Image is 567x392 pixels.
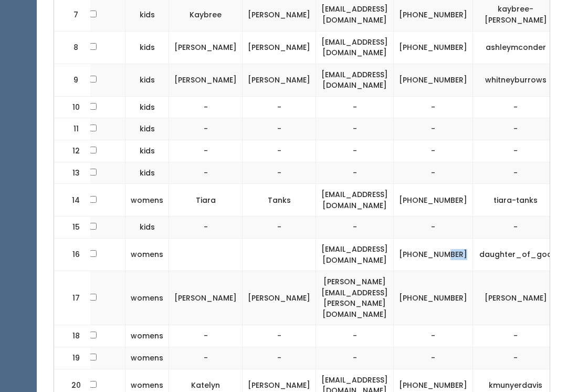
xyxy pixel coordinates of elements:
td: - [316,325,394,347]
td: - [473,162,566,184]
td: - [394,118,473,140]
td: - [473,140,566,162]
td: 12 [54,140,91,162]
td: womens [125,347,169,369]
td: 13 [54,162,91,184]
td: - [243,347,316,369]
td: 17 [54,271,91,325]
td: [EMAIL_ADDRESS][DOMAIN_NAME] [316,184,394,216]
td: womens [125,184,169,216]
td: - [316,347,394,369]
td: - [243,162,316,184]
td: [EMAIL_ADDRESS][DOMAIN_NAME] [316,31,394,64]
td: [PERSON_NAME] [473,271,566,325]
td: - [316,96,394,118]
td: - [316,216,394,239]
td: - [243,96,316,118]
td: [PERSON_NAME] [169,64,243,96]
td: [PERSON_NAME] [243,64,316,96]
td: - [169,96,243,118]
td: [PERSON_NAME][EMAIL_ADDRESS][PERSON_NAME][DOMAIN_NAME] [316,271,394,325]
td: - [394,162,473,184]
td: whitneyburrows [473,64,566,96]
td: 8 [54,31,91,64]
td: kids [125,96,169,118]
td: 11 [54,118,91,140]
td: 10 [54,96,91,118]
td: - [243,118,316,140]
td: kids [125,64,169,96]
td: [EMAIL_ADDRESS][DOMAIN_NAME] [316,238,394,271]
td: - [316,118,394,140]
td: [PERSON_NAME] [169,31,243,64]
td: - [169,118,243,140]
td: - [316,140,394,162]
td: [PHONE_NUMBER] [394,31,473,64]
td: [EMAIL_ADDRESS][DOMAIN_NAME] [316,64,394,96]
td: 19 [54,347,91,369]
td: - [243,216,316,239]
td: [PHONE_NUMBER] [394,184,473,216]
td: kids [125,162,169,184]
td: 15 [54,216,91,239]
td: - [394,96,473,118]
td: kids [125,216,169,239]
td: [PHONE_NUMBER] [394,271,473,325]
td: tiara-tanks [473,184,566,216]
td: [PERSON_NAME] [169,271,243,325]
td: - [169,140,243,162]
td: - [473,96,566,118]
td: - [473,325,566,347]
td: 18 [54,325,91,347]
td: 16 [54,238,91,271]
td: kids [125,31,169,64]
td: womens [125,238,169,271]
td: - [169,347,243,369]
td: [PERSON_NAME] [243,31,316,64]
td: - [394,347,473,369]
td: daughter_of_god [473,238,566,271]
td: Tiara [169,184,243,216]
td: ashleymconder [473,31,566,64]
td: kids [125,118,169,140]
td: - [394,325,473,347]
td: - [316,162,394,184]
td: - [243,325,316,347]
td: kids [125,140,169,162]
td: [PHONE_NUMBER] [394,238,473,271]
td: 14 [54,184,91,216]
td: - [169,325,243,347]
td: - [473,216,566,239]
td: [PERSON_NAME] [243,271,316,325]
td: 9 [54,64,91,96]
td: - [394,140,473,162]
td: - [169,216,243,239]
td: womens [125,325,169,347]
td: womens [125,271,169,325]
td: - [473,118,566,140]
td: Tanks [243,184,316,216]
td: [PHONE_NUMBER] [394,64,473,96]
td: - [394,216,473,239]
td: - [169,162,243,184]
td: - [243,140,316,162]
td: - [473,347,566,369]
